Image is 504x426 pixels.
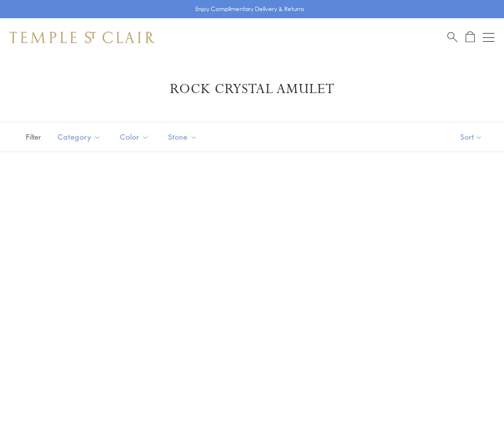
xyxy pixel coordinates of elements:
[10,32,155,43] img: Temple St. Clair
[161,126,204,148] button: Stone
[113,126,156,148] button: Color
[483,32,494,43] button: Open navigation
[447,31,457,43] a: Search
[195,4,304,14] p: Enjoy Complimentary Delivery & Returns
[115,131,156,143] span: Color
[163,131,204,143] span: Stone
[466,31,475,43] a: Open Shopping Bag
[24,81,480,98] h1: Rock Crystal Amulet
[50,126,108,148] button: Category
[53,131,108,143] span: Category
[439,122,504,152] button: Show sort by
